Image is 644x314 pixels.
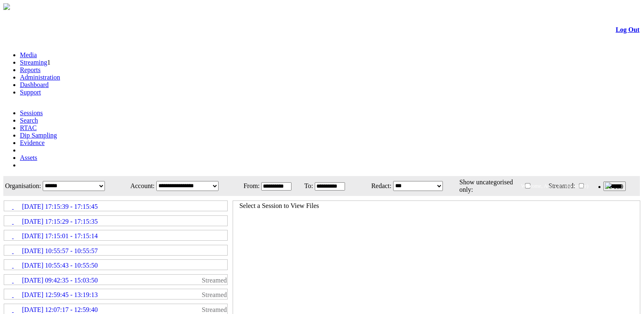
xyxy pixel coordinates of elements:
a: [DATE] 09:42:35 - 15:03:50 [5,275,227,284]
a: Streaming [20,59,47,66]
a: Search [20,117,38,124]
td: From: [238,177,260,195]
td: Redact: [355,177,392,195]
span: 139 [613,183,623,190]
a: [DATE] 17:15:01 - 17:15:14 [5,231,227,240]
span: [DATE] 10:55:43 - 10:55:50 [22,262,98,269]
span: [DATE] 12:07:17 - 12:59:40 [22,306,98,314]
a: Assets [20,154,37,161]
a: [DATE] 17:15:29 - 17:15:35 [5,216,227,225]
td: Account: [123,177,155,195]
a: Reports [20,66,41,73]
span: Streamed [202,291,227,299]
span: 1 [47,59,51,66]
a: [DATE] 10:55:57 - 10:55:57 [5,246,227,255]
span: Streamed [202,306,227,314]
a: Log Out [616,26,639,33]
span: [DATE] 10:55:57 - 10:55:57 [22,247,98,255]
a: RTAC [20,124,36,131]
td: Organisation: [4,177,41,195]
span: Streamed [202,277,227,284]
span: [DATE] 12:59:45 - 13:19:13 [22,291,98,299]
img: arrow-3.png [3,3,10,10]
span: [DATE] 09:42:35 - 15:03:50 [22,277,98,284]
span: Show uncategorised only: [459,179,513,193]
img: bell25.png [605,182,612,189]
a: Administration [20,74,60,81]
a: [DATE] 17:15:39 - 17:15:45 [5,201,227,210]
span: [DATE] 17:15:29 - 17:15:35 [22,218,98,225]
a: [DATE] 12:07:17 - 12:59:40 [5,304,227,314]
td: To: [301,177,313,195]
span: [DATE] 17:15:01 - 17:15:14 [22,232,98,240]
a: Dashboard [20,81,49,88]
a: Sessions [20,109,43,116]
span: [DATE] 17:15:39 - 17:15:45 [22,203,98,210]
a: Dip Sampling [20,132,57,139]
a: [DATE] 12:59:45 - 13:19:13 [5,290,227,299]
a: Support [20,89,41,96]
a: Media [20,51,37,58]
a: Evidence [20,139,45,146]
td: Select a Session to View Files [239,202,319,210]
span: Welcome, Aqil (Administrator) [521,183,589,189]
a: [DATE] 10:55:43 - 10:55:50 [5,260,227,269]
